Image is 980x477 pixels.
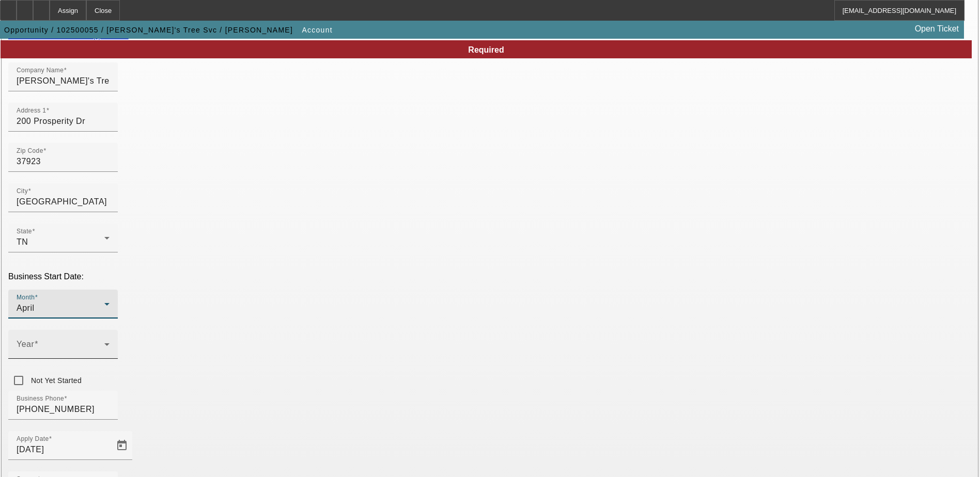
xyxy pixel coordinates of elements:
mat-label: Zip Code [17,148,43,154]
span: Account [302,26,333,34]
mat-label: State [17,228,32,235]
mat-label: City [17,188,28,195]
mat-label: Business Phone [17,395,64,402]
button: Open calendar [112,435,132,456]
mat-label: Company Name [17,67,64,74]
mat-label: Year [17,340,34,348]
span: Required [468,45,504,54]
mat-label: Address 1 [17,107,46,114]
button: Account [300,21,335,39]
mat-label: Apply Date [17,436,49,442]
a: Open Ticket [911,20,963,38]
span: April [17,304,35,312]
mat-label: Month [17,294,35,301]
label: Not Yet Started [29,375,82,386]
span: TN [17,237,28,246]
span: Opportunity / 102500055 / [PERSON_NAME]'s Tree Svc / [PERSON_NAME] [4,26,293,34]
p: Business Start Date: [8,272,972,281]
